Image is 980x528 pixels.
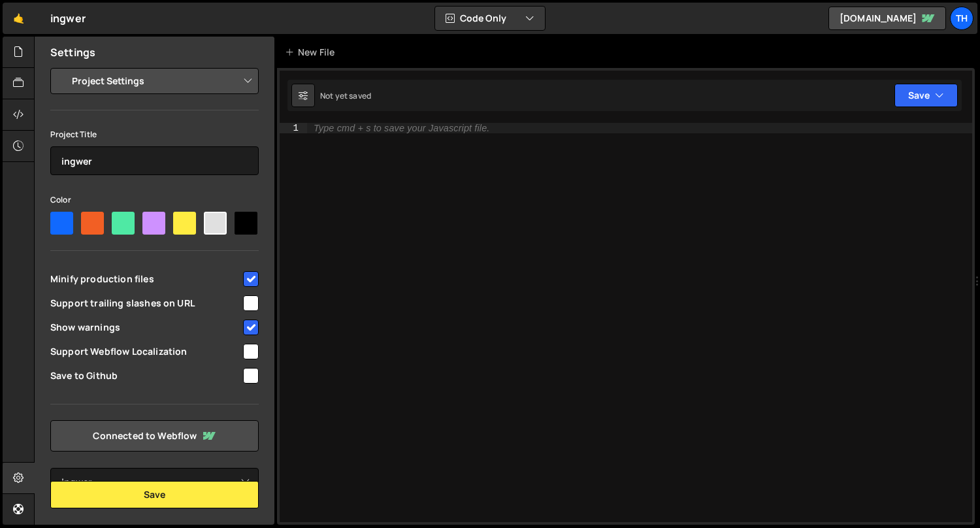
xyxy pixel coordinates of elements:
[50,146,259,175] input: Project name
[50,420,259,452] a: Connected to Webflow
[50,45,95,59] h2: Settings
[50,193,71,206] label: Color
[50,369,241,382] span: Save to Github
[3,3,35,34] a: 🤙
[50,297,241,310] span: Support trailing slashes on URL
[50,10,86,26] div: ingwer
[320,90,371,101] div: Not yet saved
[50,345,241,358] span: Support Webflow Localization
[50,128,97,141] label: Project Title
[50,272,241,286] span: Minify production files
[894,84,958,107] button: Save
[828,7,946,30] a: [DOMAIN_NAME]
[280,123,307,133] div: 1
[285,46,340,59] div: New File
[50,481,259,508] button: Save
[950,7,973,30] a: Th
[314,124,489,133] div: Type cmd + s to save your Javascript file.
[435,7,545,30] button: Code Only
[50,321,241,334] span: Show warnings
